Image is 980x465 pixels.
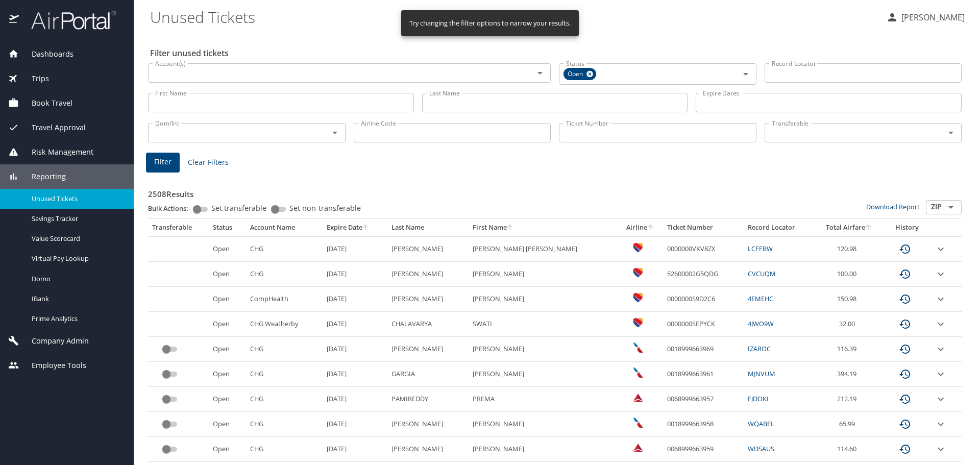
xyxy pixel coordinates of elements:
[184,153,233,172] button: Clear Filters
[748,369,775,378] a: MJNVUM
[663,362,744,387] td: 0018999663961
[323,236,387,261] td: [DATE]
[323,262,387,287] td: [DATE]
[32,294,121,304] span: IBank
[323,219,387,236] th: Expire Date
[469,287,617,312] td: [PERSON_NAME]
[533,66,547,80] button: Open
[323,312,387,337] td: [DATE]
[246,337,323,362] td: CHG
[633,368,643,378] img: American Airlines
[209,219,246,236] th: Status
[944,126,958,140] button: Open
[663,219,744,236] th: Ticket Number
[469,362,617,387] td: [PERSON_NAME]
[19,360,86,371] span: Employee Tools
[633,443,643,453] img: Delta Airlines
[246,412,323,437] td: CHG
[748,444,774,453] a: WDSAUS
[209,337,246,362] td: Open
[246,362,323,387] td: CHG
[246,236,323,261] td: CHG
[469,262,617,287] td: [PERSON_NAME]
[246,387,323,412] td: CHG
[209,236,246,261] td: Open
[387,362,469,387] td: GARGIA
[814,362,884,387] td: 394.19
[814,219,884,236] th: Total Airfare
[663,287,744,312] td: 0000000S9D2C6
[944,200,958,214] button: Open
[146,153,180,173] button: Filter
[814,312,884,337] td: 32.00
[387,437,469,462] td: [PERSON_NAME]
[19,146,93,158] span: Risk Management
[387,236,469,261] td: [PERSON_NAME]
[748,344,771,353] a: IZAROC
[663,437,744,462] td: 0068999663959
[246,437,323,462] td: CHG
[387,312,469,337] td: CHALAVARYA
[748,319,774,328] a: 4JWO9W
[387,219,469,236] th: Last Name
[469,337,617,362] td: [PERSON_NAME]
[362,225,370,231] button: sort
[188,156,229,169] span: Clear Filters
[663,412,744,437] td: 0018999663958
[469,412,617,437] td: [PERSON_NAME]
[209,287,246,312] td: Open
[9,10,20,30] img: icon-airportal.png
[148,204,197,213] p: Bulk Actions:
[148,182,962,200] h3: 2508 Results
[211,205,266,212] span: Set transferable
[323,362,387,387] td: [DATE]
[246,219,323,236] th: Account Name
[387,387,469,412] td: PAMIREDDY
[152,223,205,232] div: Transferable
[289,205,361,212] span: Set non-transferable
[663,337,744,362] td: 0018999663969
[409,13,571,33] div: Try changing the filter options to narrow your results.
[935,293,947,305] button: expand row
[19,48,73,60] span: Dashboards
[898,11,965,23] p: [PERSON_NAME]
[748,269,776,278] a: CVCUQM
[633,242,643,253] img: Southwest Airlines
[814,387,884,412] td: 212.19
[469,236,617,261] td: [PERSON_NAME] [PERSON_NAME]
[633,267,643,278] img: Southwest Airlines
[19,97,72,109] span: Book Travel
[469,312,617,337] td: SWATI
[935,368,947,380] button: expand row
[814,262,884,287] td: 100.00
[663,387,744,412] td: 0068999663957
[209,437,246,462] td: Open
[633,393,643,403] img: Delta Airlines
[663,262,744,287] td: 52600002G5QDG
[563,69,589,80] span: Open
[633,292,643,303] img: Southwest Airlines
[814,337,884,362] td: 116.39
[814,236,884,261] td: 120.98
[19,73,49,84] span: Trips
[935,393,947,405] button: expand row
[882,8,969,27] button: [PERSON_NAME]
[209,387,246,412] td: Open
[19,122,86,133] span: Travel Approval
[935,343,947,355] button: expand row
[744,219,815,236] th: Record Locator
[387,287,469,312] td: [PERSON_NAME]
[935,418,947,430] button: expand row
[19,335,89,347] span: Company Admin
[323,387,387,412] td: [DATE]
[663,236,744,261] td: 0000000VKV8ZX
[633,342,643,353] img: American Airlines
[865,225,872,231] button: sort
[209,312,246,337] td: Open
[469,437,617,462] td: [PERSON_NAME]
[246,262,323,287] td: CHG
[647,225,654,231] button: sort
[507,225,514,231] button: sort
[32,254,121,263] span: Virtual Pay Lookup
[935,243,947,255] button: expand row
